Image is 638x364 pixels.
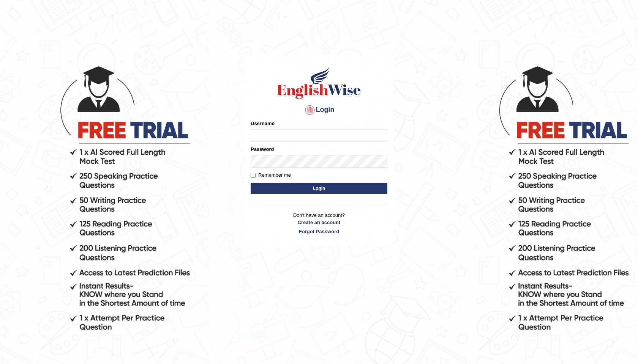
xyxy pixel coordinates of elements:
a: Forgot Password [251,228,387,235]
a: Create an account [251,219,387,226]
label: Username [251,120,275,127]
img: Logo of English Wise sign in for intelligent practice with AI [276,66,362,100]
input: Remember me [251,173,256,178]
label: Remember me [251,171,291,179]
p: Don't have an account? [251,212,387,235]
h4: Login [251,104,387,116]
label: Password [251,146,274,153]
button: Login [251,183,387,194]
